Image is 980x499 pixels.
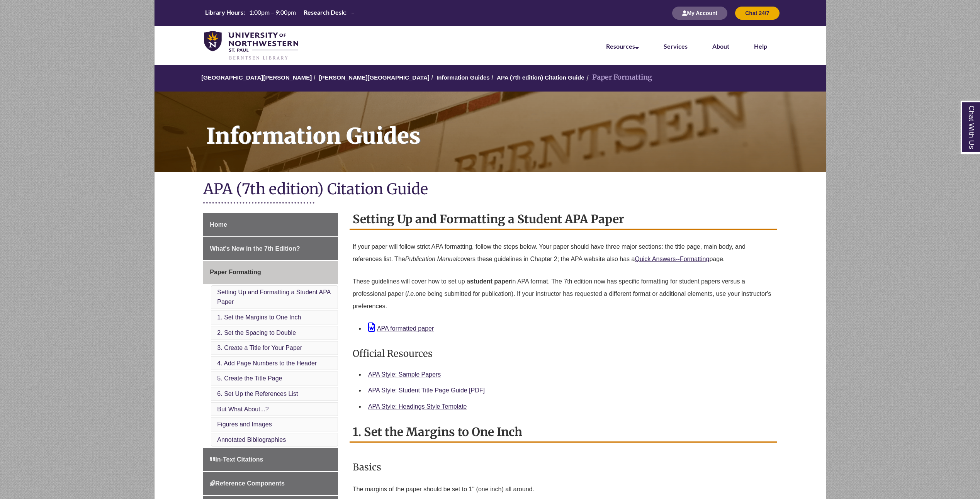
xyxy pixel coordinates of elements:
span: In-Text Citations [210,456,263,463]
h2: Setting Up and Formatting a Student APA Paper [350,209,777,230]
a: APA Style: Headings Style Template [368,403,467,410]
a: Services [664,42,688,50]
h1: Information Guides [198,92,826,162]
a: APA formatted paper [368,325,434,332]
th: Research Desk: [301,8,348,17]
span: Paper Formatting [210,269,261,275]
span: Reference Components [210,480,285,487]
em: i.e. [407,290,415,297]
a: Figures and Images [217,421,272,428]
button: Chat 24/7 [735,7,779,20]
h3: Official Resources [353,345,774,363]
h1: APA (7th edition) Citation Guide [203,180,776,200]
li: Paper Formatting [584,72,652,83]
a: Chat 24/7 [735,10,779,16]
a: Hours Today [202,8,358,19]
a: 3. Create a Title for Your Paper [217,345,302,351]
a: 6. Set Up the References List [217,390,298,397]
a: Reference Components [203,472,338,495]
span: Home [210,221,227,228]
a: Quick Answers--Formatting [635,256,709,262]
a: Resources [606,42,639,50]
a: But What About...? [217,406,268,412]
a: Information Guides [436,74,490,81]
a: 2. Set the Spacing to Double [217,329,296,336]
span: – [351,8,355,16]
strong: student paper [470,278,511,285]
a: 5. Create the Title Page [217,375,282,382]
span: What's New in the 7th Edition? [210,245,300,252]
img: UNWSP Library Logo [204,31,299,61]
a: Help [754,42,767,50]
th: Library Hours: [202,8,246,17]
a: In-Text Citations [203,448,338,471]
a: [PERSON_NAME][GEOGRAPHIC_DATA] [319,74,430,81]
table: Hours Today [202,8,358,18]
em: Publication Manual [405,256,457,262]
a: Paper Formatting [203,261,338,284]
a: 1. Set the Margins to One Inch [217,314,301,321]
a: 4. Add Page Numbers to the Header [217,360,317,367]
a: Information Guides [155,92,826,172]
h2: 1. Set the Margins to One Inch [350,422,777,443]
p: The margins of the paper should be set to 1" (one inch) all around. [353,480,774,499]
button: My Account [672,7,727,20]
a: [GEOGRAPHIC_DATA][PERSON_NAME] [201,74,312,81]
a: My Account [672,10,727,16]
a: APA Style: Sample Papers [368,371,441,378]
a: Home [203,213,338,236]
h3: Basics [353,458,774,476]
a: Setting Up and Formatting a Student APA Paper [217,289,330,306]
p: These guidelines will cover how to set up a in APA format. The 7th edition now has specific forma... [353,272,774,316]
a: APA Style: Student Title Page Guide [PDF] [368,387,485,394]
a: Annotated Bibliographies [217,436,286,443]
p: If your paper will follow strict APA formatting, follow the steps below. Your paper should have t... [353,238,774,268]
span: 1:00pm – 9:00pm [249,8,296,16]
a: About [712,42,729,50]
a: What's New in the 7th Edition? [203,237,338,260]
a: APA (7th edition) Citation Guide [497,74,584,81]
